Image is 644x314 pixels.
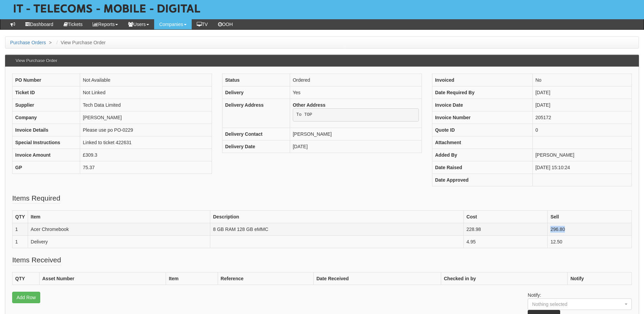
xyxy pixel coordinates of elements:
th: Added By [432,149,532,161]
a: Purchase Orders [10,40,46,45]
th: Invoice Amount [13,149,80,161]
td: 75.37 [80,161,212,174]
td: [PERSON_NAME] [290,128,422,140]
a: OOH [213,19,238,29]
a: TV [192,19,213,29]
td: 205172 [532,111,631,124]
h3: View Purchase Order [12,55,61,67]
td: [PERSON_NAME] [80,111,212,124]
a: Users [123,19,154,29]
td: [DATE] [532,99,631,111]
td: Please use po PO-0229 [80,124,212,136]
th: Invoice Date [432,99,532,111]
th: QTY [13,210,28,223]
div: Nothing selected [532,301,615,308]
td: [DATE] [290,140,422,153]
th: Delivery [222,86,290,99]
th: Attachment [432,136,532,149]
th: Quote ID [432,124,532,136]
td: 12.50 [548,235,632,248]
th: Invoice Details [13,124,80,136]
th: Date Required By [432,86,532,99]
th: Delivery Date [222,140,290,153]
th: Date Received [313,272,441,285]
a: Companies [154,19,192,29]
legend: Items Required [12,193,60,204]
td: Acer Chromebook [28,223,210,235]
td: [DATE] 15:10:24 [532,161,631,174]
td: 296.80 [548,223,632,235]
th: Status [222,74,290,86]
td: 228.98 [463,223,548,235]
th: Delivery Contact [222,128,290,140]
td: 0 [532,124,631,136]
td: Tech Data Limited [80,99,212,111]
th: Company [13,111,80,124]
th: Notify [568,272,632,285]
td: Linked to ticket 422631 [80,136,212,149]
td: 1 [13,235,28,248]
a: Add Row [12,292,40,303]
th: Cost [463,210,548,223]
th: Special Instructions [13,136,80,149]
span: > [47,40,53,45]
th: Date Raised [432,161,532,174]
th: GP [13,161,80,174]
button: Nothing selected [528,298,632,310]
th: Date Approved [432,174,532,186]
a: Dashboard [20,19,58,29]
td: Not Available [80,74,212,86]
th: Item [28,210,210,223]
pre: To TOP [293,108,419,122]
td: [DATE] [532,86,631,99]
th: QTY [13,272,40,285]
legend: Items Received [12,255,61,265]
td: Not Linked [80,86,212,99]
th: PO Number [13,74,80,86]
td: £309.3 [80,149,212,161]
td: Yes [290,86,422,99]
b: Other Address [293,102,326,108]
td: 8 GB RAM 128 GB eMMC [210,223,464,235]
th: Delivery Address [222,99,290,128]
th: Reference [218,272,313,285]
th: Ticket ID [13,86,80,99]
th: Invoiced [432,74,532,86]
th: Checked in by [441,272,567,285]
li: View Purchase Order [55,39,106,46]
td: 1 [13,223,28,235]
th: Description [210,210,464,223]
td: 4.95 [463,235,548,248]
a: Reports [88,19,123,29]
td: Delivery [28,235,210,248]
td: Ordered [290,74,422,86]
th: Item [166,272,218,285]
th: Supplier [13,99,80,111]
th: Sell [548,210,632,223]
td: No [532,74,631,86]
a: Tickets [58,19,88,29]
td: [PERSON_NAME] [532,149,631,161]
th: Invoice Number [432,111,532,124]
th: Asset Number [40,272,166,285]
